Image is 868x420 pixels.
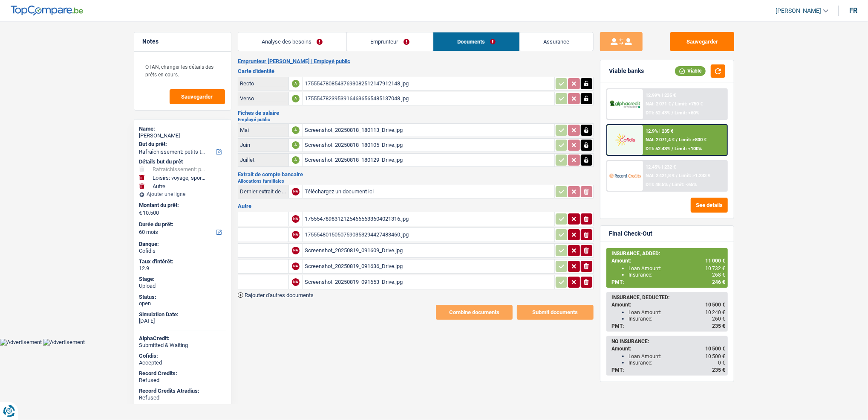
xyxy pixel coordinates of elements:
div: Screenshot_20250818_180129_Drive.jpg [305,154,553,166]
span: Limit: <65% [672,182,697,187]
img: Cofidis [609,132,641,148]
h3: Autre [238,203,594,209]
div: [DATE] [139,318,226,324]
div: PMT: [611,367,725,373]
h2: Employé public [238,117,594,122]
div: Name: [139,125,226,132]
span: 235 € [712,323,725,329]
div: Loan Amount: [629,309,725,315]
span: 268 € [712,272,725,278]
div: Accepted [139,359,226,366]
span: / [676,137,678,143]
div: Screenshot_20250819_091653_Drive.jpg [305,276,553,289]
button: See details [691,198,728,213]
div: Stage: [139,276,226,283]
div: A [292,95,300,102]
div: [PERSON_NAME] [139,132,226,139]
div: Recto [240,80,287,87]
img: AlphaCredit [609,99,641,109]
div: Insurance: [629,360,725,366]
span: 260 € [712,316,725,322]
span: 10 240 € [705,309,725,315]
span: / [672,146,673,152]
span: DTI: 52.43% [646,110,670,116]
span: 235 € [712,367,725,373]
div: Verso [240,95,287,102]
div: Juillet [240,157,287,163]
div: Insurance: [629,272,725,278]
div: A [292,156,300,164]
div: Amount: [611,258,725,264]
span: / [672,101,674,107]
div: Record Credits Atradius: [139,388,226,394]
div: Record Credits: [139,370,226,377]
div: Refused [139,377,226,384]
div: NA [292,247,300,254]
div: NA [292,262,300,270]
div: Screenshot_20250819_091609_Drive.jpg [305,244,553,257]
div: Status: [139,294,226,300]
div: Simulation Date: [139,311,226,318]
span: 10 732 € [705,265,725,271]
div: Taux d'intérêt: [139,258,226,265]
span: NAI: 2 421,8 € [646,173,675,178]
span: Limit: >800 € [679,137,707,143]
div: Banque: [139,241,226,248]
div: AlphaCredit: [139,335,226,342]
h3: Extrait de compte bancaire [238,172,594,177]
div: INSURANCE, DEDUCTED: [611,295,725,300]
div: 12.45% | 232 € [646,164,676,170]
div: NO INSURANCE: [611,338,725,344]
div: 17555478983121254665633604021316.jpg [305,213,553,225]
div: 12.99% | 235 € [646,93,676,98]
h5: Notes [143,38,222,45]
label: Durée du prêt: [139,221,224,228]
span: Rajouter d'autres documents [245,292,314,298]
div: 12.9 [139,265,226,272]
div: Screenshot_20250818_180113_Drive.jpg [305,124,553,137]
a: Analyse des besoins [238,32,346,51]
span: DTI: 52.43% [646,146,670,152]
div: Submitted & Waiting [139,342,226,349]
button: Combine documents [436,305,513,320]
span: [PERSON_NAME] [776,7,821,15]
span: NAI: 2 071,4 € [646,137,675,143]
div: PMT: [611,279,725,285]
span: Limit: <60% [675,110,699,116]
div: NA [292,278,300,286]
div: A [292,141,300,149]
img: Advertisement [43,339,85,346]
h3: Fiches de salaire [238,110,594,116]
a: Documents [433,32,519,51]
img: Record Credits [609,168,641,184]
span: / [672,110,673,116]
span: DTI: 48.5% [646,182,668,187]
div: Screenshot_20250819_091636_Drive.jpg [305,260,553,273]
div: PMT: [611,323,725,329]
button: Submit documents [517,305,594,320]
div: 17555480150507590353294427483460.jpg [305,228,553,241]
div: Juin [240,142,287,148]
div: Cofidis [139,248,226,254]
img: TopCompare Logo [11,6,83,16]
h2: Emprunteur [PERSON_NAME] | Employé public [238,58,594,65]
div: Dernier extrait de compte pour vos allocations familiales [240,188,287,195]
span: Limit: >750 € [675,101,703,107]
div: Refused [139,394,226,401]
div: fr [849,6,857,15]
a: Emprunteur [347,32,433,51]
div: Screenshot_20250818_180105_Drive.jpg [305,139,553,152]
div: Viable banks [609,67,644,75]
div: 17555478085437693082512147912148.jpg [305,77,553,90]
div: A [292,80,300,87]
div: Cofidis: [139,353,226,359]
span: € [139,210,142,216]
a: [PERSON_NAME] [769,4,828,18]
div: 17555478239539164636565485137048.jpg [305,92,553,105]
div: Détails but du prêt [139,158,226,165]
button: Rajouter d'autres documents [238,292,314,298]
span: Limit: >1.233 € [679,173,710,178]
span: 11 000 € [705,258,725,264]
div: NA [292,215,300,223]
div: Amount: [611,346,725,352]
